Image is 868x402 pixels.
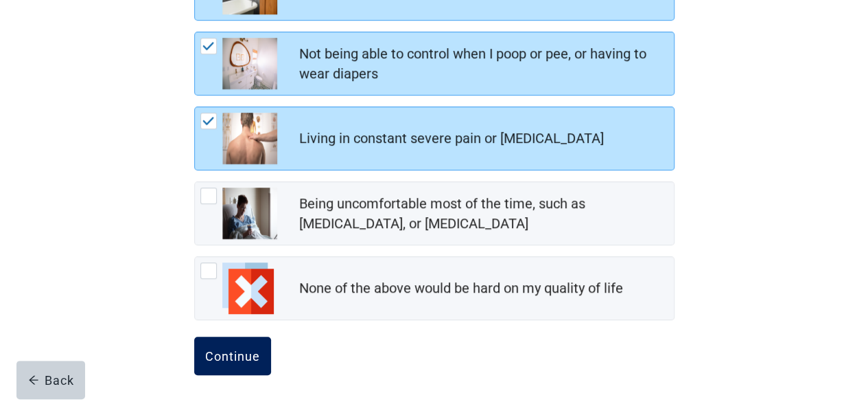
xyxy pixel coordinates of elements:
[28,375,39,386] span: arrow-left
[299,278,623,298] div: None of the above would be hard on my quality of life
[16,361,85,399] button: arrow-leftBack
[28,373,74,387] div: Back
[194,337,271,375] button: Continue
[299,194,666,234] div: Being uncomfortable most of the time, such as [MEDICAL_DATA], or [MEDICAL_DATA]
[205,349,260,363] div: Continue
[299,44,666,84] div: Not being able to control when I poop or pee, or having to wear diapers
[194,32,675,96] div: Not being able to control when I poop or pee, or having to wear diapers, checkbox, checked
[194,256,675,320] div: None of the above would be hard on my quality of life, checkbox, not checked
[299,129,604,148] div: Living in constant severe pain or [MEDICAL_DATA]
[194,181,675,245] div: Being uncomfortable most of the time, such as nausea, vomiting, or diarrhea, checkbox, not checked
[194,107,675,170] div: Living in constant severe pain or shortness of breath, checkbox, checked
